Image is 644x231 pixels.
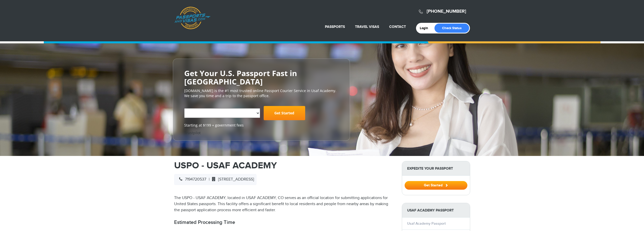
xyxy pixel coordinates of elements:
h2: Estimated Processing Time [174,219,394,225]
span: [STREET_ADDRESS] [210,177,254,182]
a: Travel Visas [355,25,379,29]
a: Check Status [434,24,469,33]
div: | [174,174,257,185]
a: Contact [389,25,406,29]
a: Passports & [DOMAIN_NAME] [174,7,210,29]
a: [PHONE_NUMBER] [427,9,466,14]
strong: Usaf Academy Passport [402,203,470,218]
a: Passports [325,25,345,29]
button: Get Started [405,181,467,190]
h2: Get Your U.S. Passport Fast in [GEOGRAPHIC_DATA] [184,69,339,86]
a: Usaf Academy Passport [407,221,446,226]
h1: USPO - USAF ACADEMY [174,161,394,170]
a: Get Started [405,183,467,187]
p: The USPO - USAF ACADEMY, located in USAF ACADEMY, CO serves as an official location for submittin... [174,195,394,213]
p: [DOMAIN_NAME] is the #1 most trusted online Passport Courier Service in Usaf Academy. We save you... [184,88,339,98]
a: Trustpilot [184,130,201,135]
a: Login [420,26,432,30]
span: 7194720537 [177,177,206,182]
strong: Expedite Your Passport [402,161,470,176]
a: Get Started [264,106,305,120]
span: Starting at $199 + government fees [184,123,339,128]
